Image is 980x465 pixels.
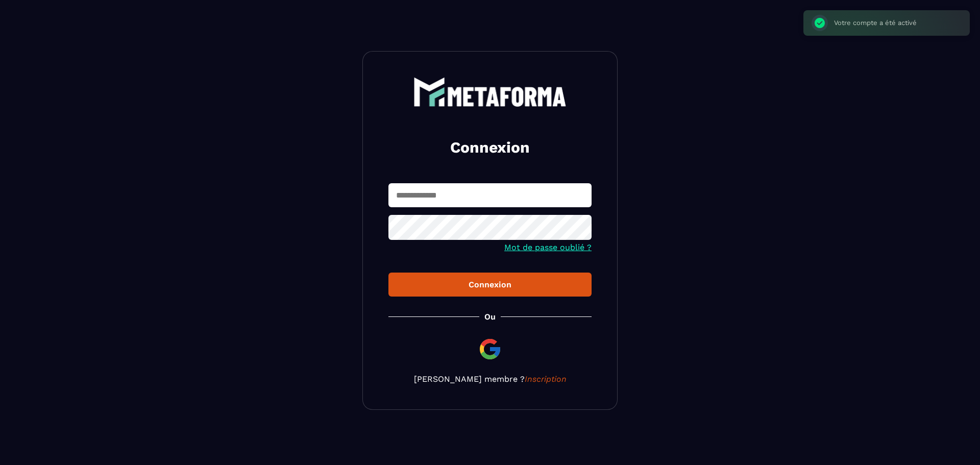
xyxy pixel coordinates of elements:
[401,137,579,158] h2: Connexion
[525,374,567,384] a: Inscription
[413,77,567,107] img: logo
[484,312,496,322] p: Ou
[388,273,592,297] button: Connexion
[397,280,583,289] div: Connexion
[478,337,502,361] img: google
[388,77,592,107] a: logo
[388,374,592,384] p: [PERSON_NAME] membre ?
[504,242,592,252] a: Mot de passe oublié ?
